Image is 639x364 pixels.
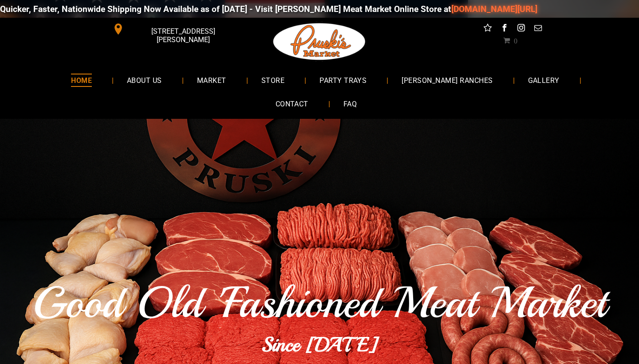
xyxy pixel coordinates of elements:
span: Good Old 'Fashioned Meat Market [33,275,607,330]
a: facebook [499,22,510,36]
span: [STREET_ADDRESS][PERSON_NAME] [126,23,241,48]
a: FAQ [330,92,370,116]
a: [STREET_ADDRESS][PERSON_NAME] [106,22,242,36]
a: ABOUT US [114,68,175,92]
a: HOME [58,68,105,92]
span: 0 [514,37,517,44]
img: Pruski-s+Market+HQ+Logo2-259w.png [272,18,367,66]
a: STORE [248,68,298,92]
b: Since [DATE] [261,332,378,357]
a: instagram [516,22,527,36]
a: CONTACT [262,92,322,116]
a: MARKET [184,68,240,92]
a: email [532,22,544,36]
a: [PERSON_NAME] RANCHES [388,68,506,92]
a: GALLERY [515,68,573,92]
a: Social network [482,22,493,36]
a: PARTY TRAYS [306,68,380,92]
